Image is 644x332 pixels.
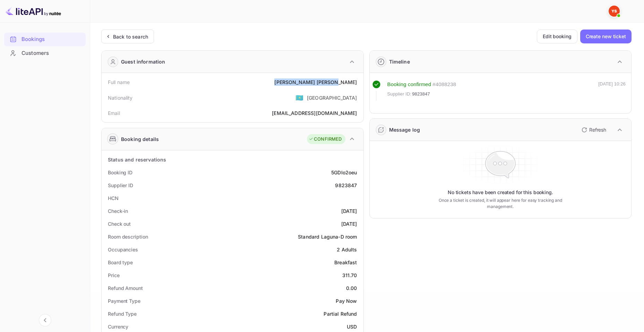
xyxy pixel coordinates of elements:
div: HCN [108,194,119,202]
div: Occupancies [108,246,138,253]
a: Customers [4,47,86,59]
div: Customers [4,47,86,60]
div: [DATE] [341,207,357,215]
div: [EMAIL_ADDRESS][DOMAIN_NAME] [272,109,357,117]
div: Bookings [22,35,82,43]
div: Supplier ID [108,182,133,189]
div: 9823847 [335,182,357,189]
div: Standard Laguna-D room [298,233,357,240]
div: Guest information [121,58,165,65]
div: Bookings [4,33,86,46]
button: Collapse navigation [39,314,51,326]
div: CONFIRMED [309,136,342,143]
div: 0.00 [346,284,357,292]
div: Room description [108,233,148,240]
div: # 4088238 [432,81,456,89]
div: Refund Type [108,310,137,317]
div: Partial Refund [324,310,357,317]
div: [GEOGRAPHIC_DATA] [307,94,357,101]
div: Booking confirmed [387,81,431,89]
div: Currency [108,323,128,330]
div: Message log [389,126,420,133]
div: Status and reservations [108,156,166,163]
div: 311.70 [342,272,357,279]
div: Pay Now [336,297,357,305]
div: 2 Adults [337,246,357,253]
span: 9823847 [412,91,430,98]
img: Yandex Support [609,6,620,17]
div: Check-in [108,207,128,215]
div: [DATE] 10:26 [598,81,626,101]
div: [DATE] [341,220,357,227]
div: 5GDIo2oeu [331,169,357,176]
div: Customers [22,49,82,57]
button: Create new ticket [580,30,632,43]
div: Price [108,272,120,279]
p: Refresh [589,126,606,133]
p: No tickets have been created for this booking. [448,189,553,196]
div: Back to search [113,33,148,40]
div: Check out [108,220,131,227]
div: Email [108,109,120,117]
div: Booking details [121,135,159,143]
span: United States [295,91,303,104]
div: USD [347,323,357,330]
img: LiteAPI logo [6,6,61,17]
div: Nationality [108,94,133,101]
div: [PERSON_NAME] [PERSON_NAME] [274,78,357,86]
a: Bookings [4,33,86,45]
div: Timeline [389,58,410,65]
p: Once a ticket is created, it will appear here for easy tracking and management. [430,197,571,210]
div: Payment Type [108,297,140,305]
button: Edit booking [537,30,577,43]
span: Supplier ID: [387,91,412,98]
div: Booking ID [108,169,132,176]
div: Breakfast [334,259,357,266]
div: Board type [108,259,133,266]
button: Refresh [577,124,609,135]
div: Full name [108,78,130,86]
div: Refund Amount [108,284,143,292]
